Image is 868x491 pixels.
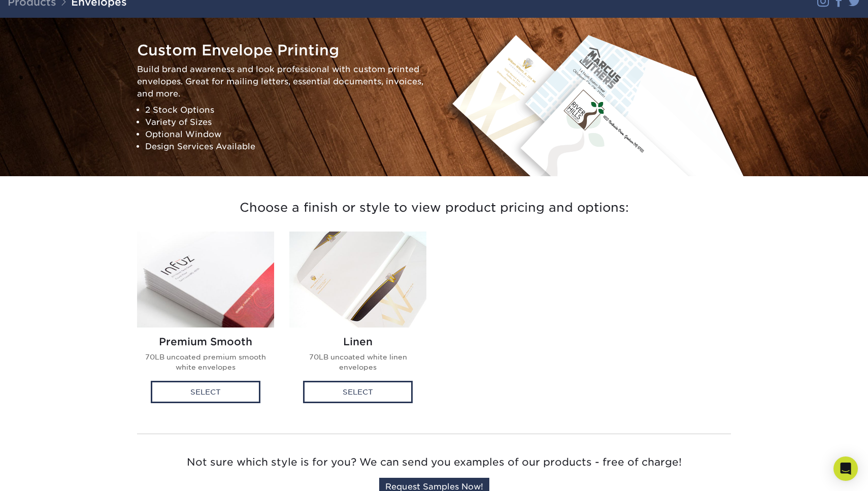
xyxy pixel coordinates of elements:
[303,381,413,403] div: Select
[145,140,426,152] li: Design Services Available
[289,232,426,328] img: Linen Envelopes
[3,460,86,487] iframe: Google Customer Reviews
[137,232,274,413] a: Premium Smooth Envelopes Premium Smooth 70LB uncoated premium smooth white envelopes Select
[137,232,274,328] img: Premium Smooth Envelopes
[145,336,266,348] h2: Premium Smooth
[137,454,731,470] p: Not sure which style is for you? We can send you examples of our products - free of charge!
[137,63,426,100] p: Build brand awareness and look professional with custom printed envelopes. Great for mailing lett...
[137,188,731,227] h3: Choose a finish or style to view product pricing and options:
[151,381,260,403] div: Select
[442,30,748,176] img: Envelopes
[145,116,426,128] li: Variety of Sizes
[145,128,426,140] li: Optional Window
[833,456,858,481] div: Open Intercom Messenger
[297,336,418,348] h2: Linen
[145,352,266,373] p: 70LB uncoated premium smooth white envelopes
[145,104,426,116] li: 2 Stock Options
[297,352,418,373] p: 70LB uncoated white linen envelopes
[137,42,426,59] h1: Custom Envelope Printing
[289,232,426,413] a: Linen Envelopes Linen 70LB uncoated white linen envelopes Select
